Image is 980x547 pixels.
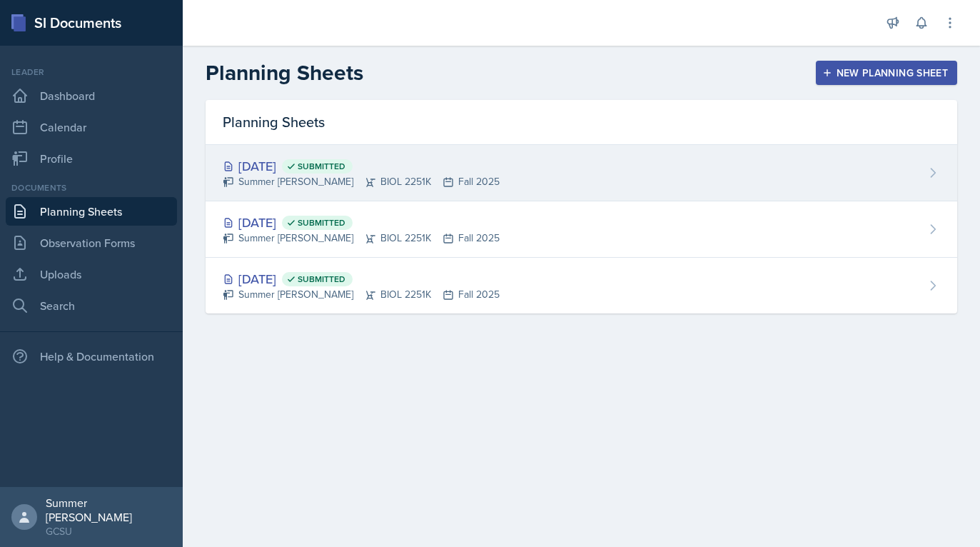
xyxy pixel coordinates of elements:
a: Calendar [6,113,177,141]
div: GCSU [46,524,171,538]
div: Summer [PERSON_NAME] [46,496,171,524]
div: Summer [PERSON_NAME] BIOL 2251K Fall 2025 [223,231,500,246]
span: Submitted [298,273,345,285]
h2: Planning Sheets [206,60,363,86]
div: Documents [6,181,177,194]
a: Uploads [6,260,177,288]
span: Submitted [298,161,345,172]
div: Help & Documentation [6,342,177,371]
a: Planning Sheets [6,197,177,226]
a: [DATE] Submitted Summer [PERSON_NAME]BIOL 2251KFall 2025 [206,201,957,258]
div: Planning Sheets [206,100,957,145]
div: [DATE] [223,213,500,232]
div: New Planning Sheet [825,67,948,79]
button: New Planning Sheet [816,61,957,85]
a: Observation Forms [6,229,177,257]
span: Submitted [298,217,345,229]
div: Summer [PERSON_NAME] BIOL 2251K Fall 2025 [223,174,500,189]
div: Leader [6,66,177,79]
div: [DATE] [223,269,500,288]
a: Search [6,291,177,320]
div: [DATE] [223,156,500,176]
a: Dashboard [6,81,177,110]
a: Profile [6,144,177,173]
a: [DATE] Submitted Summer [PERSON_NAME]BIOL 2251KFall 2025 [206,258,957,313]
div: Summer [PERSON_NAME] BIOL 2251K Fall 2025 [223,287,500,302]
a: [DATE] Submitted Summer [PERSON_NAME]BIOL 2251KFall 2025 [206,145,957,201]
